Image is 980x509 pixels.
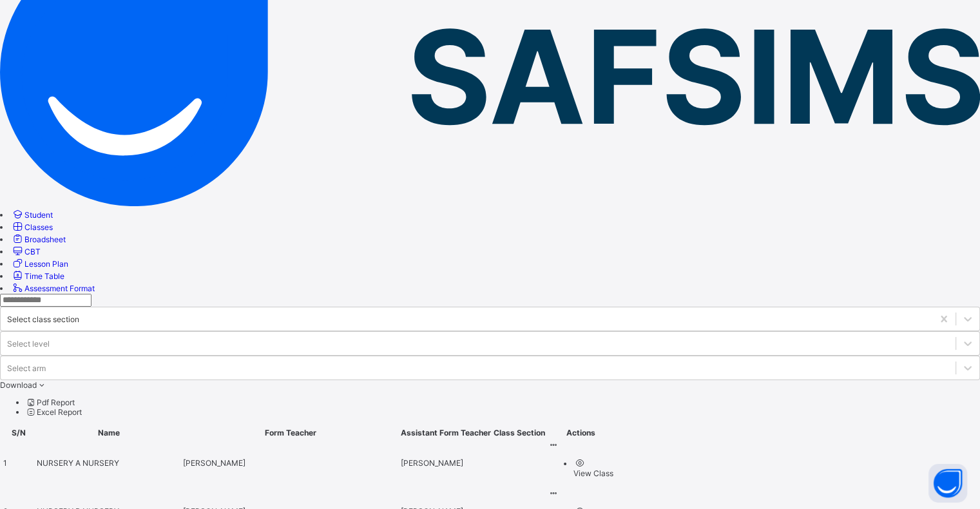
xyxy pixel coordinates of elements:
a: Classes [11,222,53,232]
div: View Class [573,468,613,478]
th: S/N [3,427,35,438]
th: Assistant Form Teacher [400,427,492,438]
th: Form Teacher [182,427,399,438]
li: dropdown-list-item-null-0 [26,398,980,407]
span: CBT [24,247,41,256]
li: dropdown-list-item-null-1 [26,407,980,417]
a: Broadsheet [11,235,66,244]
div: Select class section [7,314,79,323]
button: Open asap [928,464,967,503]
a: CBT [11,247,41,256]
th: Actions [547,427,614,438]
a: Time Table [11,271,64,281]
span: Broadsheet [24,235,66,244]
span: [PERSON_NAME] [401,458,491,468]
td: 1 [3,439,35,486]
span: Lesson Plan [24,259,68,269]
span: Assessment Format [24,283,95,293]
span: NURSERY [82,458,119,468]
th: Name [36,427,181,438]
th: Class Section [493,427,546,438]
span: [PERSON_NAME] [183,458,398,468]
a: Lesson Plan [11,259,68,269]
span: NURSERY A [37,458,82,468]
span: Time Table [24,271,64,281]
div: Select level [7,338,50,348]
span: Student [24,210,53,220]
div: Select arm [7,363,46,372]
a: Assessment Format [11,283,95,293]
span: Classes [24,222,53,232]
a: Student [11,210,53,220]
